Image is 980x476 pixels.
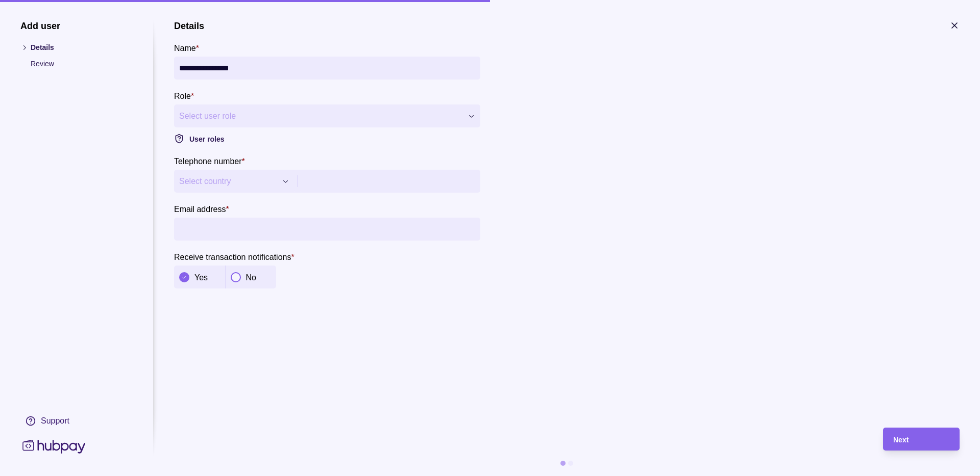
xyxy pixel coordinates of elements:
p: Yes [194,273,208,282]
label: Role [174,90,194,102]
button: User roles [174,133,480,145]
a: Support [20,410,133,432]
div: Support [41,415,69,427]
input: Telephone number [305,170,475,193]
input: Email address [179,218,475,241]
label: Name [174,42,199,54]
p: Name [174,44,196,52]
button: Next [883,428,960,451]
span: User roles [189,135,224,143]
p: Role [174,92,191,100]
label: Receive transaction notifications [174,251,295,263]
p: No [246,273,256,282]
p: Email address [174,205,226,214]
h1: Details [174,20,204,32]
p: Review [31,58,133,69]
p: Receive transaction notifications [174,253,291,261]
label: Email address [174,203,229,215]
p: Details [31,42,133,53]
span: Next [893,436,909,444]
label: Telephone number [174,155,245,167]
input: Name [179,57,475,80]
p: Telephone number [174,157,242,166]
h1: Add user [20,20,133,32]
